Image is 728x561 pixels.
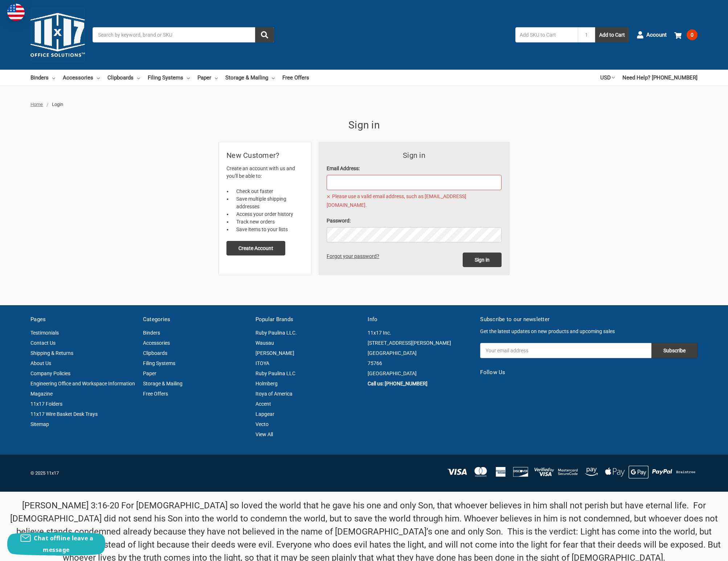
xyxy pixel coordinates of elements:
[226,165,303,180] p: Create an account with us and you'll be able to:
[651,343,698,358] input: Subscribe
[30,401,62,407] a: 11x17 Folders
[30,315,135,324] h5: Pages
[30,8,85,62] img: 11x17.com
[480,343,651,358] input: Your email address
[197,70,218,86] a: Paper
[255,315,360,324] h5: Popular Brands
[600,70,615,86] a: USD
[255,421,269,427] a: Vecto
[232,195,303,210] li: Save multiple shipping addresses
[107,70,140,86] a: Clipboards
[595,27,629,42] button: Add to Cart
[143,391,168,397] a: Free Offers
[143,315,248,324] h5: Categories
[219,118,509,133] h1: Sign in
[368,315,473,324] h5: Info
[30,350,73,356] a: Shipping & Returns
[7,532,105,556] button: Chat offline leave a message
[30,70,55,86] a: Binders
[30,421,49,427] a: Sitemap
[255,370,295,376] a: Ruby Paulina LLC
[34,534,93,554] span: Chat offline leave a message
[255,330,297,336] a: Ruby Paulina LLC.
[327,217,502,225] label: Password:
[7,4,25,21] img: duty and tax information for United States
[143,350,167,356] a: Clipboards
[143,330,160,336] a: Binders
[368,381,428,386] a: Call us: [PHONE_NUMBER]
[327,165,502,172] label: Email Address:
[143,370,156,376] a: Paper
[148,70,190,86] a: Filing Systems
[368,328,473,378] address: 11x17 Inc. [STREET_ADDRESS][PERSON_NAME] [GEOGRAPHIC_DATA] 75766 [GEOGRAPHIC_DATA]
[282,70,309,86] a: Free Offers
[232,188,303,195] li: Check out faster
[480,368,698,377] h5: Follow Us
[637,25,667,44] a: Account
[30,340,56,346] a: Contact Us
[687,29,698,40] span: 0
[30,381,135,397] a: Engineering Office and Workspace Information Magazine
[52,102,63,107] span: Login
[30,370,70,376] a: Company Policies
[327,253,382,259] a: Forgot your password?
[30,470,360,477] p: © 2025 11x17
[225,70,275,86] a: Storage & Mailing
[143,381,183,386] a: Storage & Mailing
[226,245,285,251] a: Create Account
[143,360,175,366] a: Filing Systems
[143,340,170,346] a: Accessories
[63,70,100,86] a: Accessories
[463,253,502,267] input: Sign in
[255,360,269,366] a: ITOYA
[232,210,303,218] li: Access your order history
[515,27,578,42] input: Add SKU to Cart
[30,330,59,336] a: Testimonials
[674,25,698,44] a: 0
[255,381,278,386] a: Holmberg
[255,411,274,417] a: Lapgear
[646,31,667,39] span: Account
[93,27,274,42] input: Search by keyword, brand or SKU
[622,70,698,86] a: Need Help? [PHONE_NUMBER]
[30,360,51,366] a: About Us
[255,431,273,437] a: View All
[255,391,293,397] a: Itoya of America
[30,102,43,107] a: Home
[226,241,285,255] button: Create Account
[30,411,98,417] a: 11x17 Wire Basket Desk Trays
[255,350,294,356] a: [PERSON_NAME]
[480,315,698,324] h5: Subscribe to our newsletter
[232,218,303,226] li: Track new orders
[232,226,303,233] li: Save items to your lists
[327,192,502,209] span: Please use a valid email address, such as [EMAIL_ADDRESS][DOMAIN_NAME].
[255,340,274,346] a: Wausau
[226,150,303,161] h2: New Customer?
[480,328,698,335] p: Get the latest updates on new products and upcoming sales
[255,401,271,407] a: Accent
[327,150,502,161] h3: Sign in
